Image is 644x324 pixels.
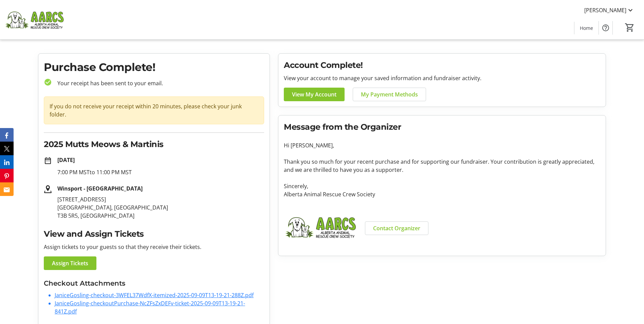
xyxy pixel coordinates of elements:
[44,59,264,75] h1: Purchase Complete!
[52,79,264,87] p: Your receipt has been sent to your email.
[44,243,264,251] p: Assign tickets to your guests so that they receive their tickets.
[624,21,636,34] button: Cart
[580,24,593,32] span: Home
[284,190,600,198] p: Alberta Animal Rescue Crew Society
[365,221,428,235] a: Contact Organizer
[584,6,626,14] span: [PERSON_NAME]
[44,157,52,165] mat-icon: date_range
[373,224,420,232] span: Contact Organizer
[57,156,75,164] strong: [DATE]
[55,300,245,315] a: JaniceGosling-checkoutPurchase-NcZFsZxDEFv-ticket-2025-09-09T13-19-21-841Z.pdf
[284,59,600,71] h2: Account Complete!
[284,182,600,190] p: Sincerely,
[292,90,336,98] span: View My Account
[44,96,264,124] div: If you do not receive your receipt within 20 minutes, please check your junk folder.
[284,121,600,133] h2: Message from the Organizer
[44,278,264,288] h3: Checkout Attachments
[284,141,600,149] p: Hi [PERSON_NAME],
[44,78,52,86] mat-icon: check_circle
[599,21,612,35] button: Help
[579,5,640,16] button: [PERSON_NAME]
[353,88,426,101] a: My Payment Methods
[52,259,88,267] span: Assign Tickets
[4,3,65,37] img: Alberta Animal Rescue Crew Society's Logo
[44,256,96,270] a: Assign Tickets
[284,158,600,174] p: Thank you so much for your recent purchase and for supporting our fundraiser. Your contribution i...
[361,90,418,98] span: My Payment Methods
[44,138,264,150] h2: 2025 Mutts Meows & Martinis
[57,195,264,220] p: [STREET_ADDRESS] [GEOGRAPHIC_DATA], [GEOGRAPHIC_DATA] T3B 5R5, [GEOGRAPHIC_DATA]
[284,74,600,82] p: View your account to manage your saved information and fundraiser activity.
[57,185,143,192] strong: Winsport - [GEOGRAPHIC_DATA]
[284,88,345,101] a: View My Account
[574,22,599,34] a: Home
[44,228,264,240] h2: View and Assign Tickets
[57,168,264,176] p: 7:00 PM MST to 11:00 PM MST
[55,291,254,299] a: JaniceGosling-checkout-3WFEL37WdfX-itemized-2025-09-09T13-19-21-288Z.pdf
[284,206,357,248] img: Alberta Animal Rescue Crew Society logo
